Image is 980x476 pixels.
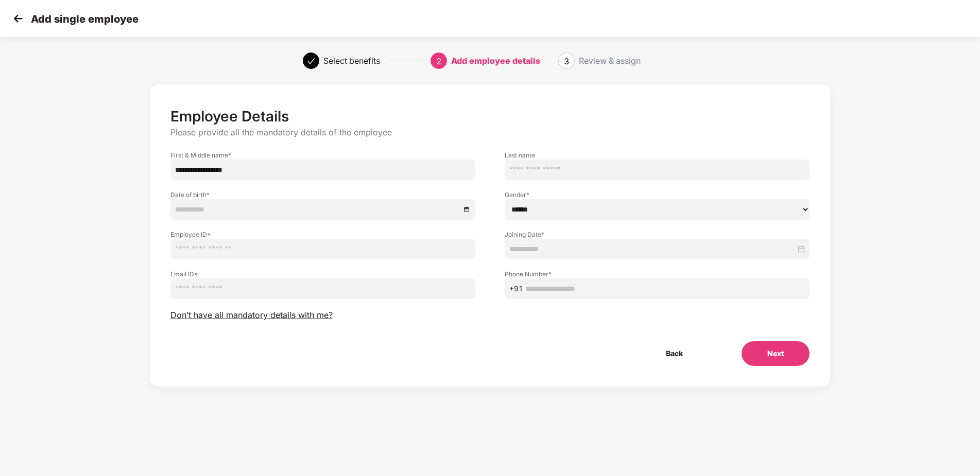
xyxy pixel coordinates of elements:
p: Employee Details [170,108,810,125]
label: Date of birth [170,190,476,199]
p: Please provide all the mandatory details of the employee [170,127,810,138]
span: 3 [564,56,569,66]
span: Don’t have all mandatory details with me? [170,310,333,321]
span: +91 [509,283,523,294]
label: Email ID [170,270,476,278]
div: Review & assign [579,52,641,69]
label: First & Middle name [170,151,476,160]
span: 2 [436,56,441,66]
label: Phone Number [505,270,810,278]
span: check [307,57,315,65]
img: svg+xml;base64,PHN2ZyB4bWxucz0iaHR0cDovL3d3dy53My5vcmcvMjAwMC9zdmciIHdpZHRoPSIzMCIgaGVpZ2h0PSIzMC... [10,11,26,26]
label: Last name [505,151,810,160]
div: Select benefits [323,52,380,69]
label: Gender [505,190,810,199]
div: Add employee details [451,52,540,69]
p: Add single employee [31,13,139,25]
label: Joining Date [505,230,810,239]
button: Back [640,341,709,366]
button: Next [742,341,810,366]
label: Employee ID [170,230,476,239]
